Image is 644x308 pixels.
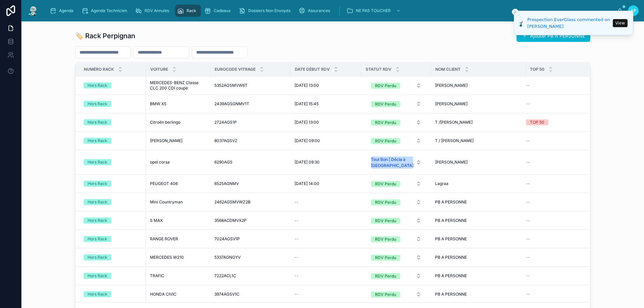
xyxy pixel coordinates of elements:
[297,5,335,17] a: Assurances
[84,218,142,224] a: Hors Rack
[526,292,530,297] span: --
[91,8,127,13] span: Agenda Technicien
[150,101,166,107] span: BMW X5
[365,288,427,301] a: Select Button
[365,153,427,172] a: Select Button
[294,138,357,143] a: [DATE] 09:00
[48,5,78,17] a: Agenda
[237,5,295,17] a: Dossiers Non Envoyés
[88,236,107,242] div: Hors Rack
[526,101,530,107] span: --
[365,196,427,208] a: Select Button
[365,269,427,282] a: Select Button
[88,159,107,165] div: Hors Rack
[435,120,522,125] a: T /[PERSON_NAME]
[375,199,396,205] div: RDV Perdu
[294,138,320,143] span: [DATE] 09:00
[366,79,427,91] button: Select Button
[375,292,396,298] div: RDV Perdu
[613,19,628,27] button: View
[365,134,427,147] a: Select Button
[366,270,427,282] button: Select Button
[366,251,427,263] button: Select Button
[150,138,206,143] a: [PERSON_NAME]
[375,273,396,279] div: RDV Perdu
[526,83,530,88] span: --
[133,5,174,17] a: RDV Annulés
[150,181,178,186] span: PEUGEOT 406
[214,218,247,223] span: 3568ACDMVX2P
[214,101,249,107] span: 2439AGSGNMV1T
[526,181,530,186] span: --
[84,82,142,88] a: Hors Rack
[435,181,522,186] a: Lagraa
[214,199,251,205] span: 2462AGSMVWZ2B
[294,181,319,186] span: [DATE] 14:00
[526,119,587,125] a: TOP 50
[202,5,235,17] a: Cadeaux
[526,218,530,223] span: --
[44,3,617,18] div: scrollable content
[214,273,236,279] span: 7222ACL1C
[435,138,474,143] span: T / [PERSON_NAME]
[365,214,427,227] a: Select Button
[375,181,396,187] div: RDV Perdu
[248,8,290,13] span: Dossiers Non Envoyés
[150,236,206,242] a: RANGE ROVER
[150,292,176,297] span: HONDA CIVIC
[526,101,587,107] a: --
[365,116,427,129] a: Select Button
[435,236,467,242] span: PB A PERSONNE
[294,120,319,125] span: [DATE] 13:00
[526,160,587,165] a: --
[88,138,107,144] div: Hors Rack
[88,199,107,205] div: Hors Rack
[435,160,522,165] a: [PERSON_NAME]
[84,101,142,107] a: Hors Rack
[526,199,587,205] a: --
[84,273,142,279] a: Hors Rack
[435,101,468,107] span: [PERSON_NAME]
[294,292,299,297] span: --
[84,159,142,165] a: Hors Rack
[214,292,239,297] span: 3974AGSV1C
[435,273,467,279] span: PB A PERSONNE
[150,80,206,91] a: MERCEDES-BENZ Classe CLC 200 CDI coupé
[366,98,427,110] button: Select Button
[214,292,286,297] a: 3974AGSV1C
[214,255,240,260] span: 5337AGNGYV
[150,181,206,186] a: PEUGEOT 406
[214,138,286,143] a: 8037AGSVZ
[214,255,286,260] a: 5337AGNGYV
[308,8,330,13] span: Assurances
[294,236,299,242] span: --
[150,199,206,205] a: Mini Countryman
[365,177,427,190] a: Select Button
[88,181,107,187] div: Hors Rack
[375,255,396,261] div: RDV Perdu
[214,101,286,107] a: 2439AGSGNMV1T
[294,292,357,297] a: --
[366,116,427,128] button: Select Button
[530,119,544,125] div: TOP 50
[175,5,201,17] a: Rack
[294,236,357,242] a: --
[356,8,391,13] span: NE PAS TOUCHER
[365,233,427,245] a: Select Button
[150,292,206,297] a: HONDA CIVIC
[435,255,467,260] span: PB A PERSONNE
[512,9,519,15] button: Close toast
[526,199,530,205] span: --
[88,82,107,88] div: Hors Rack
[214,199,286,205] a: 2462AGSMVWZ2B
[375,138,396,144] div: RDV Perdu
[88,254,107,260] div: Hors Rack
[526,236,587,242] a: --
[366,288,427,300] button: Select Button
[294,273,357,279] a: --
[366,233,427,245] button: Select Button
[84,291,142,297] a: Hors Rack
[88,218,107,224] div: Hors Rack
[150,273,164,279] span: TRAFIC
[84,199,142,205] a: Hors Rack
